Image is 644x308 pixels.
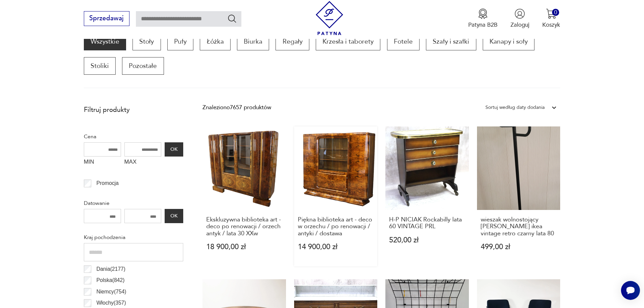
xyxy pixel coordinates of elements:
[84,11,129,26] button: Sprzedawaj
[96,276,124,285] p: Polska ( 842 )
[84,132,183,141] p: Cena
[468,21,498,29] p: Patyna B2B
[124,157,162,169] label: MAX
[468,8,498,29] a: Ikona medaluPatyna B2B
[84,157,121,169] label: MIN
[546,8,556,19] img: Ikona koszyka
[165,209,183,223] button: OK
[84,57,116,75] a: Stoliki
[133,33,161,50] a: Stoły
[206,243,282,251] p: 18 900,00 zł
[84,33,126,50] a: Wszystkie
[96,265,125,274] p: Dania ( 2177 )
[96,179,119,188] p: Promocja
[385,126,469,266] a: H-P NICIAK Rockabilly lata 60 VINTAGE PRLH-P NICIAK Rockabilly lata 60 VINTAGE PRL520,00 zł
[477,126,560,266] a: wieszak wolnostojący Rutger andersson ikea vintage retro czarny lata 80wieszak wolnostojący [PERS...
[96,299,126,307] p: Włochy ( 357 )
[552,9,559,16] div: 0
[122,57,164,75] a: Pozostałe
[542,21,560,29] p: Koszyk
[165,142,183,157] button: OK
[621,281,640,300] iframe: Smartsupp widget button
[316,33,380,50] a: Krzesła i taborety
[481,243,557,251] p: 499,00 zł
[510,8,529,29] button: Zaloguj
[294,126,378,266] a: Piękna biblioteka art - deco w orzechu / po renowacji / antyki / dostawaPiękna biblioteka art - d...
[468,8,498,29] button: Patyna B2B
[84,16,129,22] a: Sprzedawaj
[200,33,230,50] a: Łóżka
[206,216,282,237] h3: Ekskluzywna biblioteka art - deco po renowacji / orzech antyk / lata 30 XXw
[483,33,534,50] a: Kanapy i sofy
[312,1,347,35] img: Patyna - sklep z meblami i dekoracjami vintage
[167,33,193,50] a: Pufy
[84,199,183,208] p: Datowanie
[237,33,269,50] a: Biurka
[276,33,309,50] a: Regały
[515,8,525,19] img: Ikonka użytkownika
[202,126,286,266] a: Ekskluzywna biblioteka art - deco po renowacji / orzech antyk / lata 30 XXwEkskluzywna biblioteka...
[481,216,557,237] h3: wieszak wolnostojący [PERSON_NAME] ikea vintage retro czarny lata 80
[298,243,374,251] p: 14 900,00 zł
[485,103,545,112] div: Sortuj według daty dodania
[84,105,183,114] p: Filtruj produkty
[227,14,237,23] button: Szukaj
[389,237,465,244] p: 520,00 zł
[202,103,271,112] div: Znaleziono 7657 produktów
[96,287,126,296] p: Niemcy ( 754 )
[478,8,488,19] img: Ikona medalu
[298,216,374,237] h3: Piękna biblioteka art - deco w orzechu / po renowacji / antyki / dostawa
[84,233,183,242] p: Kraj pochodzenia
[426,33,476,50] a: Szafy i szafki
[389,216,465,230] h3: H-P NICIAK Rockabilly lata 60 VINTAGE PRL
[510,21,529,29] p: Zaloguj
[542,8,560,29] button: 0Koszyk
[387,33,420,50] a: Fotele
